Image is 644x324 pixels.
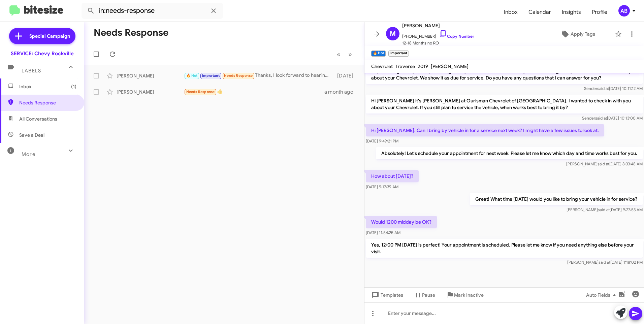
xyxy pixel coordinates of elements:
small: Important [388,51,409,57]
span: [PERSON_NAME] [DATE] 8:33:48 AM [566,161,643,166]
div: [DATE] [334,72,359,79]
span: said at [599,260,610,265]
span: Auto Fields [586,289,618,301]
small: 🔥 Hot [371,51,386,57]
span: 12-18 Months no RO [402,40,474,46]
span: Templates [370,289,403,301]
button: AB [613,5,637,17]
span: Important [202,73,220,78]
span: Sender [DATE] 10:13:00 AM [582,116,643,121]
h1: Needs Response [94,27,168,38]
button: Templates [364,289,409,301]
span: Chevrolet [371,63,393,69]
button: Previous [333,47,345,61]
a: Inbox [498,2,523,22]
p: How about [DATE]? [366,170,419,182]
span: [PERSON_NAME] [DATE] 1:18:02 PM [567,260,643,265]
p: Yes, 12:00 PM [DATE] is perfect! Your appointment is scheduled. Please let me know if you need an... [366,239,643,258]
button: Next [344,47,356,61]
button: Auto Fields [581,289,624,301]
a: Calendar [523,2,556,22]
input: Search [82,3,223,19]
div: 👍 [184,88,324,96]
span: More [22,151,35,157]
div: a month ago [324,89,359,95]
span: Apply Tags [571,28,595,40]
span: Pause [422,289,435,301]
span: Special Campaign [29,33,70,39]
span: said at [595,116,607,121]
span: said at [598,207,610,212]
span: [DATE] 11:54:25 AM [366,230,400,235]
span: Inbox [19,83,76,90]
span: Mark Inactive [454,289,484,301]
p: Hi [PERSON_NAME] this is [PERSON_NAME] at Ourisman Chevrolet of [GEOGRAPHIC_DATA]. I wanted to ch... [366,65,643,84]
span: said at [597,86,609,91]
div: SERVICE: Chevy Rockville [11,50,74,57]
span: said at [598,161,609,166]
span: [DATE] 9:49:21 PM [366,138,398,143]
span: [PERSON_NAME] [431,63,469,69]
a: Special Campaign [9,28,75,44]
button: Mark Inactive [441,289,489,301]
span: All Conversations [19,116,57,122]
p: Great! What time [DATE] would you like to bring your vehicle in for service? [470,193,643,205]
span: 2019 [418,63,428,69]
span: M [390,28,396,39]
p: Absolutely! Let's schedule your appointment for next week. Please let me know which day and time ... [376,147,643,159]
span: Sender [DATE] 10:11:12 AM [584,86,643,91]
div: AB [618,5,630,17]
div: [PERSON_NAME] [117,89,184,95]
p: Would 1200 midday be OK? [366,216,437,228]
button: Apply Tags [543,28,612,40]
span: (1) [71,83,76,90]
button: Pause [409,289,441,301]
nav: Page navigation example [333,47,356,61]
span: [PERSON_NAME] [402,22,474,30]
span: [DATE] 9:17:39 AM [366,184,398,189]
p: Hi [PERSON_NAME]. Can I bring by vehicle in for a service next week? I might have a few issues to... [366,124,604,136]
span: Labels [22,68,41,74]
span: » [348,50,352,59]
p: Hi [PERSON_NAME] it's [PERSON_NAME] at Ourisman Chevrolet of [GEOGRAPHIC_DATA]. I wanted to check... [366,95,643,114]
div: Thanks, I look forward to hearing from them. [184,72,334,79]
a: Insights [556,2,586,22]
span: Needs Response [186,90,215,94]
span: 🔥 Hot [186,73,198,78]
span: [PERSON_NAME] [DATE] 9:27:53 AM [567,207,643,212]
span: Needs Response [19,99,76,106]
span: « [337,50,341,59]
span: Needs Response [224,73,253,78]
div: [PERSON_NAME] [117,72,184,79]
a: Copy Number [439,34,474,39]
span: [PHONE_NUMBER] [402,30,474,40]
a: Profile [586,2,613,22]
span: Traverse [395,63,415,69]
span: Save a Deal [19,132,44,138]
